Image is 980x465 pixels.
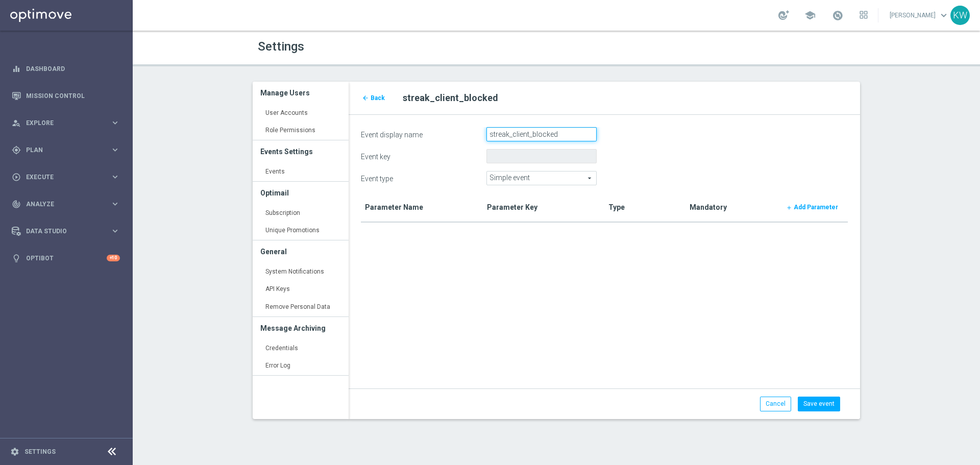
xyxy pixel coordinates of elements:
span: Explore [26,120,110,126]
i: equalizer [12,64,21,74]
a: User Accounts [253,104,349,123]
a: Optibot [26,244,107,272]
i: gps_fixed [12,145,21,155]
a: Subscription [253,204,349,223]
a: Error Log [253,357,349,375]
span: Analyze [26,201,110,207]
a: Credentials [253,339,349,358]
div: Data Studio [12,227,110,236]
label: Event type [353,171,479,183]
button: equalizer Dashboard [11,65,120,73]
label: Event display name [353,127,479,139]
span: school [804,10,816,21]
button: lightbulb Optibot +10 [11,254,120,262]
div: Plan [12,145,110,155]
div: Execute [12,173,110,182]
span: Back [371,94,385,102]
a: Role Permissions [253,121,349,140]
button: play_circle_outline Execute keyboard_arrow_right [11,173,120,181]
a: API Keys [253,280,349,299]
span: Data Studio [26,228,110,234]
span: Execute [26,174,110,180]
div: Explore [12,118,110,128]
div: Mission Control [12,82,120,109]
label: Event key [353,149,479,161]
div: Optibot [12,244,120,272]
i: keyboard_arrow_right [110,118,120,128]
h3: General [260,240,341,263]
h3: Message Archiving [260,317,341,339]
th: Parameter Name [361,193,482,222]
i: settings [10,447,19,456]
button: Data Studio keyboard_arrow_right [11,227,120,235]
a: Mission Control [26,82,120,109]
h3: Manage Users [260,82,341,104]
a: Dashboard [26,55,120,82]
a: Remove Personal Data [253,298,349,316]
i: person_search [12,118,21,128]
h1: Settings [258,39,549,54]
i: lightbulb [12,254,21,263]
a: System Notifications [253,263,349,281]
i: keyboard_arrow_right [110,199,120,209]
button: Save event [798,397,840,411]
button: track_changes Analyze keyboard_arrow_right [11,200,120,208]
button: Mission Control [11,92,120,100]
h2: streak_client_blocked [403,92,848,104]
i: arrow_back [362,94,369,102]
input: New event name [486,127,597,141]
h3: Events Settings [260,140,341,163]
b: Add Parameter [794,204,838,211]
i: play_circle_outline [12,173,21,182]
i: add [786,205,792,211]
button: person_search Explore keyboard_arrow_right [11,119,120,127]
h3: Optimail [260,182,341,204]
a: Unique Promotions [253,222,349,240]
i: keyboard_arrow_right [110,145,120,155]
div: KW [950,6,970,25]
div: +10 [107,255,120,261]
span: keyboard_arrow_down [938,10,949,21]
a: Events [253,163,349,181]
span: Plan [26,147,110,153]
th: Mandatory [685,193,767,222]
div: Dashboard [12,55,120,82]
button: gps_fixed Plan keyboard_arrow_right [11,146,120,154]
a: Cancel [760,397,791,411]
i: keyboard_arrow_right [110,172,120,182]
th: Type [604,193,685,222]
div: Analyze [12,200,110,209]
a: [PERSON_NAME]keyboard_arrow_down [889,8,950,23]
a: Settings [24,449,56,455]
th: Parameter Key [483,193,604,222]
i: track_changes [12,200,21,209]
i: keyboard_arrow_right [110,226,120,236]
